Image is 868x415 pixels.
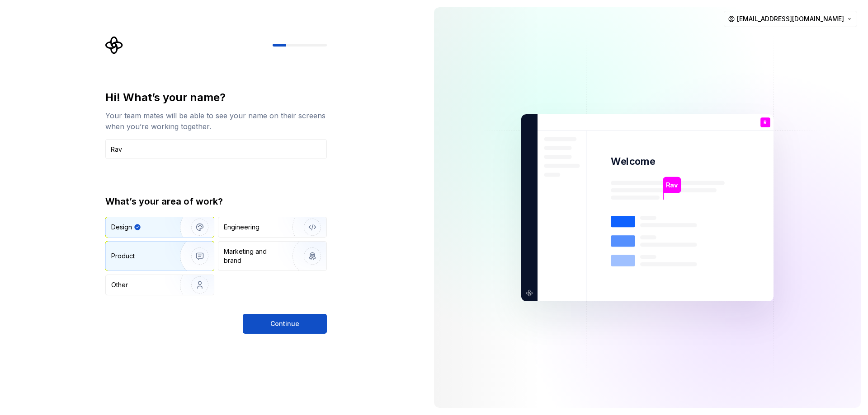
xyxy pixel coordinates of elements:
[270,319,299,328] span: Continue
[105,195,327,208] div: What’s your area of work?
[111,252,135,261] div: Product
[243,314,327,334] button: Continue
[724,11,857,27] button: [EMAIL_ADDRESS][DOMAIN_NAME]
[111,280,128,289] div: Other
[224,223,259,232] div: Engineering
[666,180,678,190] p: Rav
[105,90,327,105] div: Hi! What’s your name?
[764,120,767,125] p: R
[224,247,285,265] div: Marketing and brand
[105,110,327,132] div: Your team mates will be able to see your name on their screens when you’re working together.
[611,155,655,168] p: Welcome
[111,223,132,232] div: Design
[105,139,327,159] input: Han Solo
[105,36,123,54] svg: Supernova Logo
[737,14,844,23] span: [EMAIL_ADDRESS][DOMAIN_NAME]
